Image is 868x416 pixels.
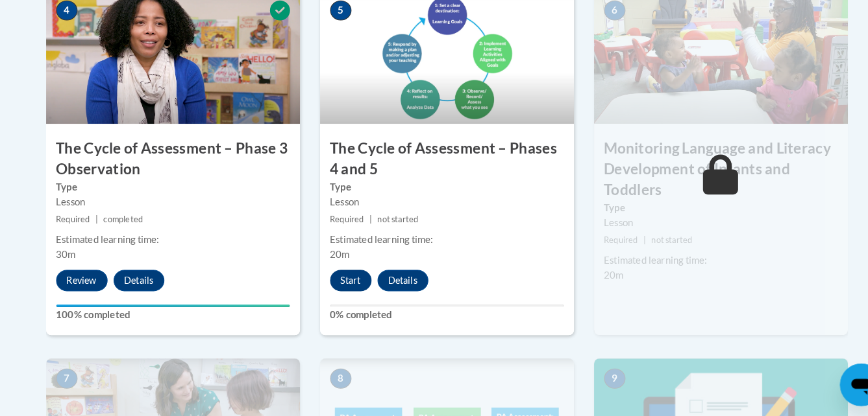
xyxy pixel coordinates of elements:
span: Required [587,240,620,249]
label: Type [321,186,548,200]
span: 30m [55,253,74,264]
span: Required [55,220,88,229]
span: 8 [321,369,341,389]
button: Details [110,273,160,294]
label: 0% completed [321,310,548,324]
span: | [625,240,628,249]
h3: Monitoring Language and Literacy Development of Infants and Toddlers [577,146,824,205]
div: Lesson [321,200,548,214]
div: Lesson [55,200,282,214]
div: Your progress [55,307,282,310]
span: completed [101,220,139,229]
button: Review [55,273,105,294]
span: not started [633,240,673,249]
span: | [359,220,362,229]
span: 6 [587,12,608,31]
span: 7 [55,369,75,389]
label: 100% completed [55,310,282,324]
span: | [93,220,95,229]
img: Course Image [45,2,291,132]
img: Course Image [311,2,558,132]
h3: The Cycle of Assessment – Phases 4 and 5 [311,146,558,186]
img: Course Image [577,2,824,132]
span: 20m [321,253,340,264]
span: 20m [587,273,606,284]
button: Details [367,273,416,294]
h3: The Cycle of Assessment – Phase 3 Observation [45,146,291,186]
span: 9 [587,369,608,389]
label: Type [55,186,282,200]
span: Required [321,220,354,229]
button: Start [321,273,361,294]
label: Type [587,206,814,220]
iframe: Button to launch messaging window [816,364,858,406]
span: not started [367,220,406,229]
div: Estimated learning time: [55,237,282,251]
div: Estimated learning time: [321,237,548,251]
span: 4 [55,12,75,31]
div: Lesson [587,220,814,235]
div: Estimated learning time: [587,257,814,272]
span: 5 [321,12,341,31]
